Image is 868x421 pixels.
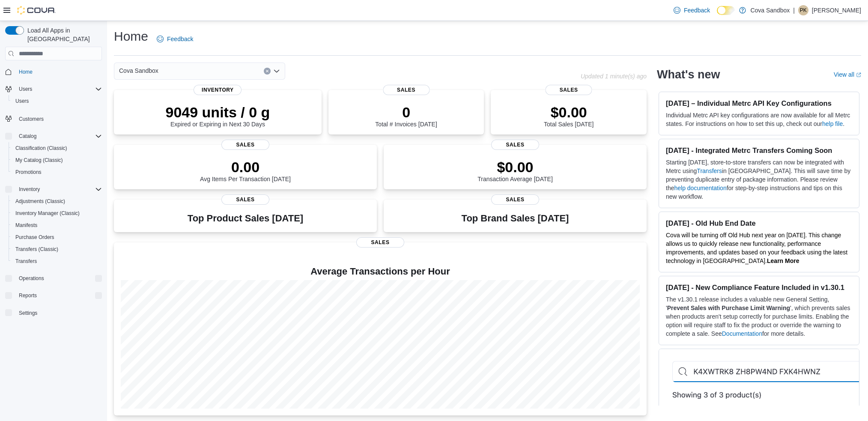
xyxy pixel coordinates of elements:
[15,246,58,253] span: Transfers (Classic)
[812,5,861,15] p: [PERSON_NAME]
[15,157,63,164] span: My Catalog (Classic)
[15,131,40,141] button: Catalog
[666,158,852,201] p: Starting [DATE], store-to-store transfers can now be integrated with Metrc using in [GEOGRAPHIC_D...
[166,104,270,128] div: Expired or Expiring in Next 30 Days
[19,275,44,282] span: Operations
[12,167,102,177] span: Promotions
[166,104,270,121] p: 9049 units / 0 g
[15,113,102,124] span: Customers
[12,208,83,218] a: Inventory Manager (Classic)
[9,154,105,166] button: My Catalog (Classic)
[9,166,105,178] button: Promotions
[221,194,269,205] span: Sales
[9,95,105,107] button: Users
[9,207,105,219] button: Inventory Manager (Classic)
[666,99,852,107] h3: [DATE] – Individual Metrc API Key Configurations
[15,290,102,301] span: Reports
[19,133,36,140] span: Catalog
[12,143,71,153] a: Classification (Classic)
[666,219,852,227] h3: [DATE] - Old Hub End Date
[12,155,102,165] span: My Catalog (Classic)
[119,66,158,76] span: Cova Sandbox
[666,295,852,338] p: The v1.30.1 release includes a valuable new General Setting, ' ', which prevents sales when produ...
[15,169,42,176] span: Promotions
[15,308,102,318] span: Settings
[5,62,102,341] nav: Complex example
[153,30,197,48] a: Feedback
[383,85,430,95] span: Sales
[9,142,105,154] button: Classification (Classic)
[2,290,105,302] button: Reports
[19,116,44,122] span: Customers
[15,273,102,284] span: Operations
[12,208,102,218] span: Inventory Manager (Classic)
[2,66,105,78] button: Home
[9,195,105,207] button: Adjustments (Classic)
[15,198,65,205] span: Adjustments (Classic)
[717,6,735,15] input: Dark Mode
[798,5,808,15] div: Prajkta Kusurkar
[12,220,102,230] span: Manifests
[12,143,102,153] span: Classification (Classic)
[2,112,105,125] button: Customers
[12,167,45,177] a: Promotions
[15,131,102,141] span: Catalog
[2,307,105,319] button: Settings
[15,290,40,301] button: Reports
[375,104,437,121] p: 0
[666,111,852,128] p: Individual Metrc API key configurations are now available for all Metrc states. For instructions ...
[19,310,37,316] span: Settings
[2,272,105,284] button: Operations
[834,71,861,78] a: View allExternal link
[15,222,37,229] span: Manifests
[666,283,852,292] h3: [DATE] - New Compliance Feature Included in v1.30.1
[491,140,539,150] span: Sales
[477,158,553,176] p: $0.00
[9,219,105,231] button: Manifests
[264,68,271,75] button: Clear input
[581,73,647,80] p: Updated 1 minute(s) ago
[15,210,80,217] span: Inventory Manager (Classic)
[15,234,54,241] span: Purchase Orders
[15,67,36,77] a: Home
[666,232,847,264] span: Cova will be turning off Old Hub next year on [DATE]. This change allows us to quickly release ne...
[167,35,193,43] span: Feedback
[2,83,105,95] button: Users
[684,6,710,15] span: Feedback
[12,244,62,254] a: Transfers (Classic)
[12,232,102,242] span: Purchase Orders
[12,96,102,106] span: Users
[17,6,56,15] img: Cova
[12,220,41,230] a: Manifests
[194,85,242,95] span: Inventory
[717,15,717,15] span: Dark Mode
[19,186,40,193] span: Inventory
[15,84,102,94] span: Users
[767,257,799,264] a: Learn More
[544,104,594,121] p: $0.00
[273,68,280,75] button: Open list of options
[114,28,148,45] h1: Home
[12,244,102,254] span: Transfers (Classic)
[19,69,33,75] span: Home
[200,158,291,182] div: Avg Items Per Transaction [DATE]
[15,273,48,284] button: Operations
[9,243,105,255] button: Transfers (Classic)
[2,183,105,195] button: Inventory
[24,26,102,43] span: Load All Apps in [GEOGRAPHIC_DATA]
[356,237,404,248] span: Sales
[200,158,291,176] p: 0.00
[15,114,47,124] a: Customers
[12,256,102,266] span: Transfers
[2,130,105,142] button: Catalog
[188,213,303,224] h3: Top Product Sales [DATE]
[750,5,790,15] p: Cova Sandbox
[19,292,37,299] span: Reports
[667,305,790,311] strong: Prevent Sales with Purchase Limit Warning
[674,185,726,191] a: help documentation
[12,256,40,266] a: Transfers
[15,98,29,105] span: Users
[856,72,861,78] svg: External link
[15,145,67,152] span: Classification (Classic)
[15,308,41,318] a: Settings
